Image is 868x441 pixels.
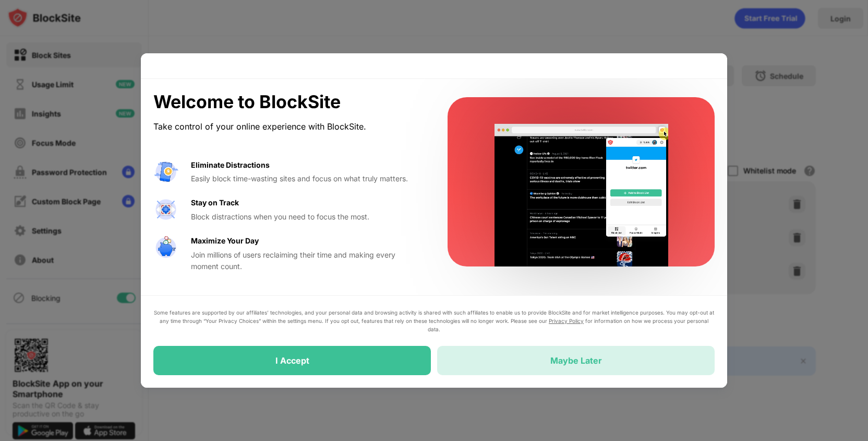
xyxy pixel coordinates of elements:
[191,159,270,171] div: Eliminate Distractions
[191,197,239,208] div: Stay on Track
[191,211,423,223] div: Block distractions when you need to focus the most.
[550,355,602,366] div: Maybe Later
[191,249,423,273] div: Join millions of users reclaiming their time and making every moment count.
[153,159,178,184] img: value-avoid-distractions.svg
[549,318,584,324] a: Privacy Policy
[153,197,178,222] img: value-focus.svg
[153,235,178,260] img: value-safe-time.svg
[153,119,423,134] div: Take control of your online experience with BlockSite.
[275,355,309,366] div: I Accept
[191,173,423,184] div: Easily block time-wasting sites and focus on what truly matters.
[153,91,423,113] div: Welcome to BlockSite
[191,235,259,247] div: Maximize Your Day
[153,308,715,333] div: Some features are supported by our affiliates’ technologies, and your personal data and browsing ...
